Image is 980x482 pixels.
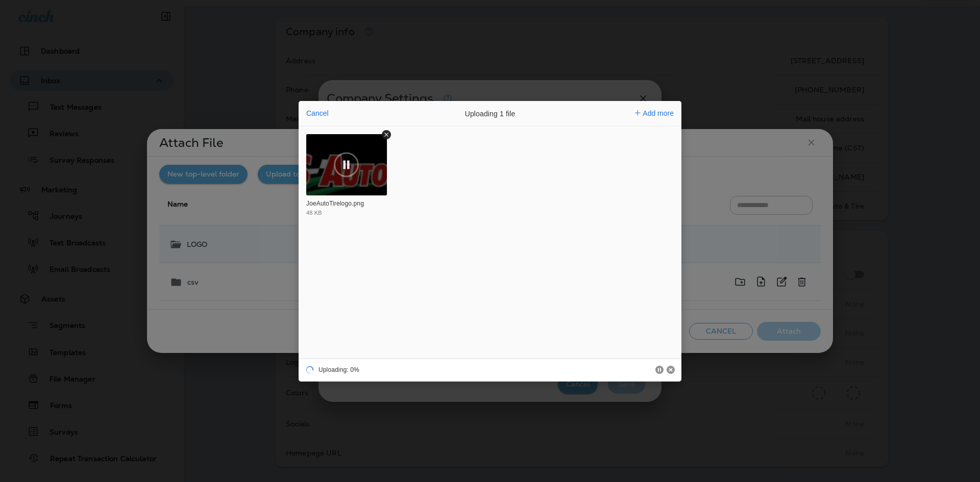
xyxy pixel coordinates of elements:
div: Uploading: 0% [318,367,359,373]
button: Pause upload [332,150,360,179]
div: Uploading 1 file [413,101,567,126]
div: 48 KB [306,210,322,216]
button: Pause [655,366,664,374]
button: Remove file [382,130,391,139]
span: Add more [643,109,674,117]
button: Add more files [631,106,678,120]
button: Cancel [667,366,675,374]
div: JoeAutoTirelogo.png [306,200,384,208]
div: Uploading [299,358,361,382]
button: Cancel [303,106,332,120]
